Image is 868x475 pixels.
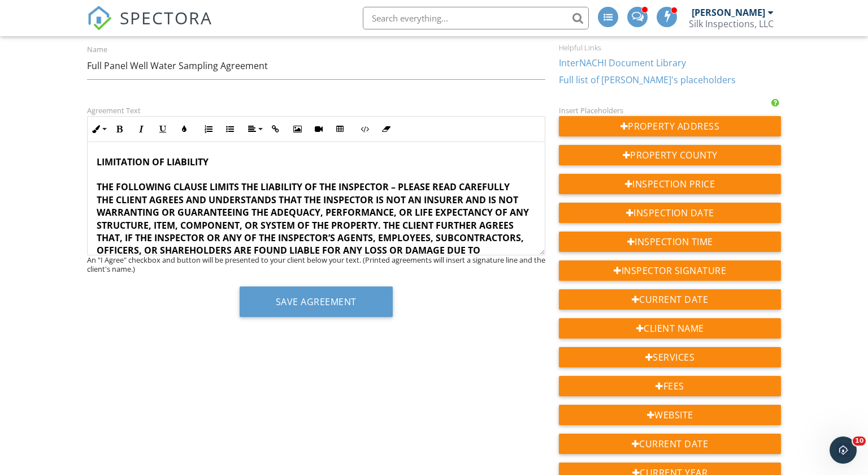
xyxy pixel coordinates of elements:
div: Current Date [559,434,782,454]
label: Agreement Text [87,105,141,115]
a: Full list of [PERSON_NAME]'s placeholders [559,74,736,86]
button: Ordered List [198,118,219,140]
button: Inline Style [88,118,109,140]
strong: LIMITATION OF LIABILITY [97,156,209,168]
img: The Best Home Inspection Software - Spectora [87,6,112,31]
span: 10 [853,437,866,446]
input: Search everything... [363,7,589,29]
button: Insert Video [308,118,329,140]
a: InterNACHI Document Library [559,57,686,69]
div: [PERSON_NAME] [692,7,765,18]
p: : In the event that the Inspector is asked by the Client to re-inspect a component or condition t... [97,3,536,320]
div: Property Address [559,116,782,136]
div: Property County [559,145,782,165]
span: SPECTORA [120,6,212,29]
div: Silk Inspections, LLC [689,18,774,29]
div: Inspection Price [559,174,782,194]
div: Helpful Links [559,43,782,52]
button: Unordered List [219,118,241,140]
div: Client Name [559,318,782,339]
div: Website [559,405,782,425]
a: SPECTORA [87,15,212,39]
iframe: Intercom live chat [830,437,857,464]
label: Insert Placeholders [559,105,623,115]
div: Services [559,347,782,367]
button: Italic (Ctrl+I) [131,118,152,140]
button: Underline (Ctrl+U) [152,118,173,140]
div: Inspection Time [559,232,782,252]
button: Insert Table [329,118,351,140]
button: Insert Image (Ctrl+P) [287,118,308,140]
button: Bold (Ctrl+B) [109,118,131,140]
button: Align [244,118,265,140]
strong: THE FOLLOWING CLAUSE LIMITS THE LIABILITY OF THE INSPECTOR – PLEASE READ CAREFULLY THE CLIENT AGR... [97,181,532,320]
div: Fees [559,376,782,396]
button: Insert Link (Ctrl+K) [265,118,287,140]
div: An "I Agree" checkbox and button will be presented to your client below your text. (Printed agree... [87,255,545,273]
div: Inspector Signature [559,260,782,281]
button: Colors [173,118,195,140]
label: Name [87,45,107,55]
div: Inspection Date [559,203,782,223]
div: Current Date [559,289,782,310]
button: Save Agreement [240,286,393,317]
button: Clear Formatting [375,118,397,140]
